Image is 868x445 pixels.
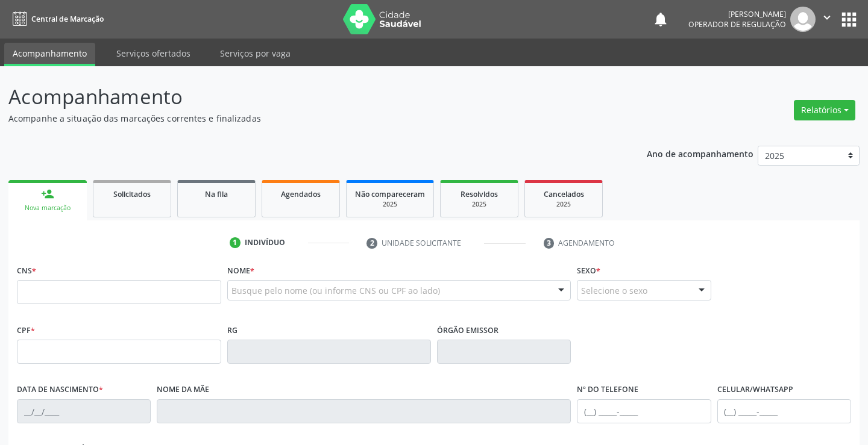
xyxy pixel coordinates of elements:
label: Nome da mãe [157,381,209,399]
span: Resolvidos [461,189,498,199]
input: __/__/____ [17,399,151,423]
label: RG [227,321,237,340]
label: Nome [227,261,254,280]
span: Operador de regulação [688,19,786,30]
span: Agendados [281,189,321,199]
p: Acompanhamento [8,82,604,112]
div: 2025 [449,200,509,209]
a: Acompanhamento [4,43,95,66]
label: CNS [17,261,36,280]
span: Na fila [205,189,228,199]
div: 2025 [355,200,425,209]
div: Indivíduo [245,237,285,248]
label: CPF [17,321,35,340]
input: (__) _____-_____ [717,399,851,423]
button: apps [838,9,860,30]
p: Acompanhe a situação das marcações correntes e finalizadas [8,112,604,125]
label: Nº do Telefone [577,381,638,399]
button:  [816,7,838,32]
label: Órgão emissor [437,321,498,340]
div: 2025 [533,200,594,209]
div: person_add [41,187,54,201]
span: Selecione o sexo [581,284,647,297]
div: 1 [230,237,241,248]
span: Central de Marcação [31,14,104,24]
img: img [790,7,816,32]
button: notifications [652,11,669,28]
span: Cancelados [544,189,584,199]
button: Relatórios [794,100,855,120]
i:  [820,11,834,24]
label: Sexo [577,261,600,280]
p: Ano de acompanhamento [647,146,753,161]
span: Busque pelo nome (ou informe CNS ou CPF ao lado) [231,284,440,297]
label: Data de nascimento [17,381,103,399]
div: Nova marcação [17,204,78,213]
span: Não compareceram [355,189,425,199]
a: Serviços por vaga [212,43,299,64]
a: Serviços ofertados [108,43,199,64]
span: Solicitados [113,189,151,199]
div: [PERSON_NAME] [688,9,786,19]
label: Celular/WhatsApp [717,381,793,399]
a: Central de Marcação [8,9,104,29]
input: (__) _____-_____ [577,399,711,423]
